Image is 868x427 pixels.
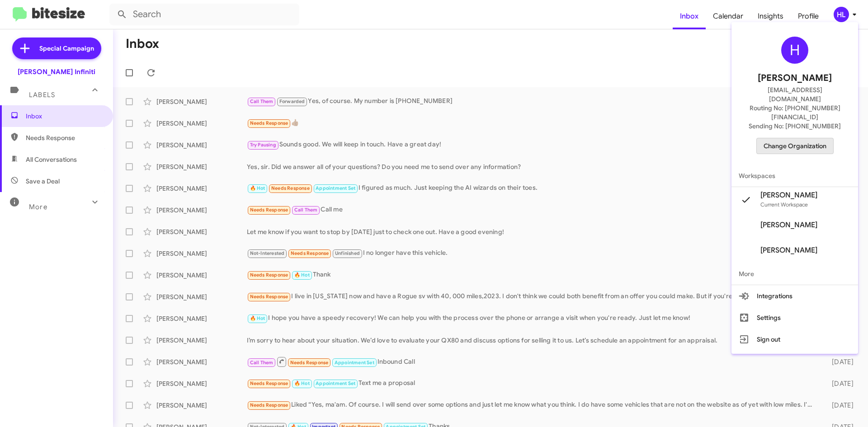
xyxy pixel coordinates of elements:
span: [EMAIL_ADDRESS][DOMAIN_NAME] [742,85,847,103]
span: Change Organization [764,138,826,154]
span: [PERSON_NAME] [760,221,817,230]
span: Workspaces [731,165,858,187]
span: Current Workspace [760,201,808,208]
span: Routing No: [PHONE_NUMBER][FINANCIAL_ID] [742,103,847,122]
div: H [781,37,808,64]
button: Integrations [731,285,858,307]
button: Change Organization [756,138,834,154]
span: [PERSON_NAME] [760,246,817,255]
button: Sign out [731,328,858,350]
span: Sending No: [PHONE_NUMBER] [749,122,841,131]
span: More [731,263,858,285]
span: [PERSON_NAME] [760,191,817,200]
button: Settings [731,307,858,328]
span: [PERSON_NAME] [758,71,832,85]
